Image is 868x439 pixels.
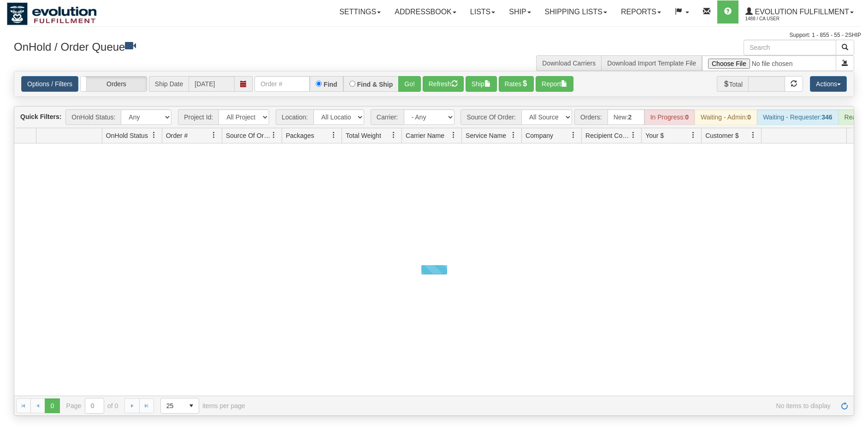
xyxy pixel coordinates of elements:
span: 25 [166,401,178,410]
span: Orders: [574,109,608,125]
span: Packages [286,131,314,140]
input: Import [702,55,836,71]
span: Carrier Name [406,131,444,140]
a: Shipping lists [538,0,614,24]
label: Find [324,81,337,88]
div: Support: 1 - 855 - 55 - 2SHIP [7,31,861,39]
div: New: [608,109,644,125]
span: OnHold Status [106,131,148,140]
span: Evolution Fulfillment [753,8,849,16]
div: In Progress: [644,109,695,125]
a: Source Of Order filter column settings [266,127,282,143]
span: Source Of Order: [461,109,521,125]
a: Recipient Country filter column settings [626,127,641,143]
a: Download Carriers [542,59,596,67]
span: Your $ [645,131,664,140]
a: Settings [332,0,388,24]
strong: 0 [747,113,751,121]
span: 1488 / CA User [745,14,815,24]
a: Download Import Template File [607,59,696,67]
label: Quick Filters: [20,112,61,121]
span: Recipient Country [585,131,630,140]
span: Total [717,76,749,92]
a: Reports [614,0,668,24]
a: Customer $ filter column settings [745,127,761,143]
a: Ship [502,0,537,24]
span: Location: [276,109,313,125]
a: Evolution Fulfillment 1488 / CA User [738,0,861,24]
span: Service Name [466,131,506,140]
span: Source Of Order [226,131,271,140]
button: Rates [499,76,534,92]
a: Lists [463,0,502,24]
span: No items to display [258,402,831,409]
strong: 346 [821,113,832,121]
input: Search [744,40,836,55]
span: OnHold Status: [65,109,121,125]
input: Order # [254,76,310,92]
span: items per page [160,398,245,414]
span: Carrier: [371,109,404,125]
a: Service Name filter column settings [506,127,521,143]
span: Company [526,131,553,140]
a: Refresh [837,398,852,413]
a: Addressbook [388,0,463,24]
div: Waiting - Admin: [695,109,757,125]
button: Refresh [423,76,464,92]
span: Page 0 [45,398,59,413]
h3: OnHold / Order Queue [14,40,427,53]
a: Order # filter column settings [206,127,222,143]
span: Page of 0 [66,398,118,414]
span: Total Weight [346,131,381,140]
a: Carrier Name filter column settings [446,127,461,143]
button: Go! [398,76,421,92]
span: Project Id: [178,109,218,125]
label: Find & Ship [357,81,393,88]
a: Packages filter column settings [326,127,342,143]
button: Search [836,40,854,55]
a: Total Weight filter column settings [386,127,402,143]
a: OnHold Status filter column settings [146,127,162,143]
a: Options / Filters [21,76,78,92]
span: Customer $ [705,131,738,140]
iframe: chat widget [847,172,867,267]
span: Order # [166,131,188,140]
button: Actions [810,76,847,92]
strong: 0 [685,113,689,121]
a: Your $ filter column settings [685,127,701,143]
div: Waiting - Requester: [757,109,838,125]
span: Ship Date [149,76,189,92]
strong: 2 [628,113,632,121]
button: Ship [466,76,497,92]
button: Report [536,76,573,92]
span: Page sizes drop down [160,398,199,414]
label: Orders [81,77,147,91]
div: grid toolbar [14,107,854,128]
img: logo1488.jpg [7,2,97,25]
a: Company filter column settings [566,127,581,143]
span: select [184,398,199,413]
